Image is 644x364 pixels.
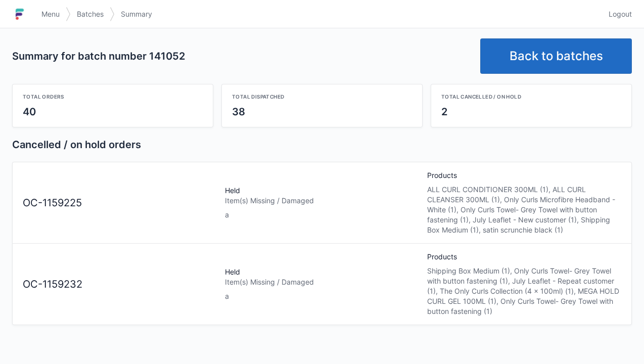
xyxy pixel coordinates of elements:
div: a [225,210,419,220]
div: Products [423,252,625,316]
img: svg> [66,2,71,26]
div: Held [221,267,423,301]
div: OC-1159225 [19,196,221,210]
div: Total cancelled / on hold [441,93,621,101]
div: Item(s) Missing / Damaged [225,196,419,206]
div: Total dispatched [232,93,412,101]
a: Logout [603,5,632,23]
h2: Cancelled / on hold orders [12,138,632,152]
a: Menu [35,5,66,23]
h2: Summary for batch number 141052 [12,49,472,63]
div: 40 [23,105,203,119]
div: Products [423,170,625,235]
div: OC-1159232 [19,277,221,292]
span: Menu [41,9,60,19]
span: Logout [609,9,632,19]
img: svg> [110,2,115,26]
div: Item(s) Missing / Damaged [225,277,419,287]
img: logo-small.jpg [12,6,27,22]
span: Batches [77,9,104,19]
div: a [225,291,419,301]
div: Held [221,186,423,220]
a: Batches [71,5,110,23]
div: ALL CURL CONDITIONER 300ML (1), ALL CURL CLEANSER 300ML (1), Only Curls Microfibre Headband - Whi... [427,185,621,235]
div: 38 [232,105,412,119]
div: Shipping Box Medium (1), Only Curls Towel- Grey Towel with button fastening (1), July Leaflet - R... [427,266,621,316]
span: Summary [121,9,152,19]
a: Summary [115,5,158,23]
a: Back to batches [480,38,632,74]
div: 2 [441,105,621,119]
div: Total orders [23,93,203,101]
